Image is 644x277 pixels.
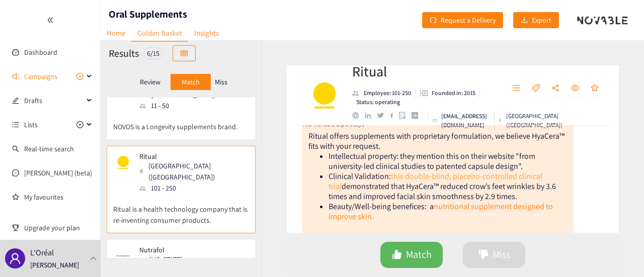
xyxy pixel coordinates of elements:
[364,88,411,98] p: Employee: 101-250
[113,246,133,266] img: Snapshot of the company's website
[131,25,188,42] a: Golden Basket
[109,7,187,21] h1: Oral Supplements
[499,112,565,130] div: [GEOGRAPHIC_DATA] ([GEOGRAPHIC_DATA])
[352,112,365,119] a: website
[24,144,74,153] a: Real-time search
[24,211,84,231] span: Resources
[377,113,389,118] a: twitter
[480,168,644,277] iframe: Chat Widget
[356,98,400,107] p: Status: operating
[352,61,493,81] h2: Ritual
[329,171,542,192] a: this double-blind, placebo-controlled clinical trial
[304,75,345,116] img: Company Logo
[139,254,248,276] div: [US_STATE] ([GEOGRAPHIC_DATA])
[139,182,248,194] div: 101 - 250
[527,80,545,97] button: tag
[140,78,160,86] p: Review
[546,80,565,97] button: share-alt
[532,15,551,26] span: Export
[480,168,644,277] div: Widget de chat
[551,84,559,93] span: share-alt
[571,84,579,93] span: eye
[422,12,503,28] button: redoRequest a Delivery
[24,168,92,177] a: [PERSON_NAME] (beta)
[329,202,567,222] li: Beauty/Well-being benefices: a
[521,17,528,25] span: download
[215,78,227,86] p: Miss
[329,171,567,202] li: Clinical Validation: demonstrated that HyaCera™ reduced crow’s feet wrinkles by 3.6 times and imp...
[76,73,84,80] span: plus-circle
[188,25,225,41] a: Insights
[591,84,599,93] span: star
[352,98,400,107] li: Status
[329,201,553,222] a: nutritional supplement designed to improve skin.
[399,112,412,119] a: google maps
[390,113,399,118] a: facebook
[566,80,584,97] button: eye
[586,80,604,97] button: star
[173,45,196,61] button: table
[181,50,188,58] span: table
[463,242,525,268] button: dislikeMiss
[12,73,19,80] span: sound
[380,242,443,268] button: likeMatch
[24,218,93,238] span: Upgrade your plan
[30,246,54,259] p: L'Oréal
[139,152,242,160] p: Ritual
[432,88,475,98] p: Founded in: 2015
[12,224,19,231] span: trophy
[513,12,559,28] button: downloadExport
[12,97,19,104] span: edit
[109,46,139,60] h2: Results
[507,80,525,97] button: unordered-list
[30,259,79,270] p: [PERSON_NAME]
[430,17,437,25] span: redo
[512,84,520,93] span: unordered-list
[441,112,490,130] p: [EMAIL_ADDRESS][DOMAIN_NAME]
[478,249,489,261] span: dislike
[144,47,163,59] div: 6 / 15
[308,131,565,151] div: Ritual offers supplements with proprietary formulation, we believe HyaCera™ fits with your request.
[139,246,242,254] p: Nutrafol
[365,113,377,119] a: linkedin
[412,112,424,119] a: crunchbase
[113,194,249,226] p: Ritual is a health technology company that is re-inventing consumer products.
[9,252,21,264] span: user
[24,66,57,86] span: Campaigns
[441,15,496,26] span: Request a Delivery
[392,249,402,261] span: like
[24,90,84,111] span: Drafts
[12,121,19,128] span: unordered-list
[182,78,200,86] p: Match
[24,115,38,135] span: Lists
[47,17,54,24] span: double-left
[139,160,248,182] div: [GEOGRAPHIC_DATA] ([GEOGRAPHIC_DATA])
[113,152,133,172] img: Snapshot of the company's website
[24,48,57,57] a: Dashboard
[139,100,248,111] div: 11 - 50
[416,88,480,98] li: Founded in year
[329,151,567,171] li: Intellectual property: they mention this on their website "from university-led clinical studies t...
[24,187,93,207] a: My favourites
[101,25,131,41] a: Home
[352,88,416,98] li: Employees
[532,84,540,93] span: tag
[76,121,84,128] span: plus-circle
[406,247,432,262] span: Match
[113,111,249,132] p: NOVOS is a Longevity supplements brand.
